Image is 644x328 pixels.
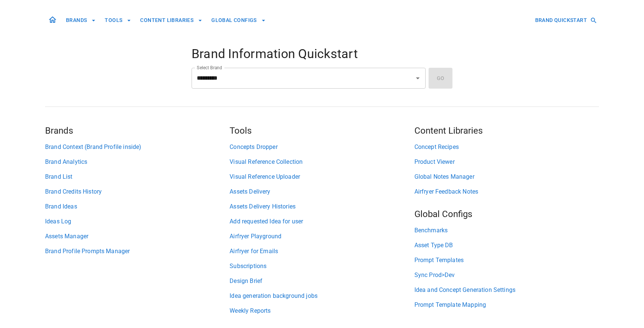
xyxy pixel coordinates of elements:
[45,232,230,241] a: Assets Manager
[45,247,230,256] a: Brand Profile Prompts Manager
[413,73,423,83] button: Open
[414,271,599,280] a: Sync Prod>Dev
[102,13,134,27] button: TOOLS
[414,157,599,166] a: Product Viewer
[414,226,599,235] a: Benchmarks
[230,262,414,271] a: Subscriptions
[414,125,599,137] h5: Content Libraries
[230,292,414,300] a: Idea generation background jobs
[532,13,599,27] button: BRAND QUICKSTART
[230,157,414,166] a: Visual Reference Collection
[45,217,230,226] a: Ideas Log
[208,13,269,27] button: GLOBAL CONFIGS
[230,277,414,286] a: Design Brief
[230,187,414,196] a: Assets Delivery
[230,125,414,137] h5: Tools
[414,241,599,250] a: Asset Type DB
[230,247,414,256] a: Airfryer for Emails
[414,256,599,265] a: Prompt Templates
[230,306,414,315] a: Weekly Reports
[230,202,414,211] a: Assets Delivery Histories
[414,172,599,181] a: Global Notes Manager
[137,13,205,27] button: CONTENT LIBRARIES
[45,172,230,181] a: Brand List
[230,143,414,152] a: Concepts Dropper
[414,300,599,309] a: Prompt Template Mapping
[414,143,599,152] a: Concept Recipes
[45,187,230,196] a: Brand Credits History
[45,202,230,211] a: Brand Ideas
[414,208,599,220] h5: Global Configs
[230,217,414,226] a: Add requested Idea for user
[63,13,99,27] button: BRANDS
[230,172,414,181] a: Visual Reference Uploader
[197,64,222,71] label: Select Brand
[414,286,599,294] a: Idea and Concept Generation Settings
[230,232,414,241] a: Airfryer Playground
[45,143,230,152] a: Brand Context (Brand Profile inside)
[414,187,599,196] a: Airfryer Feedback Notes
[192,46,452,62] h4: Brand Information Quickstart
[45,125,230,137] h5: Brands
[45,157,230,166] a: Brand Analytics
